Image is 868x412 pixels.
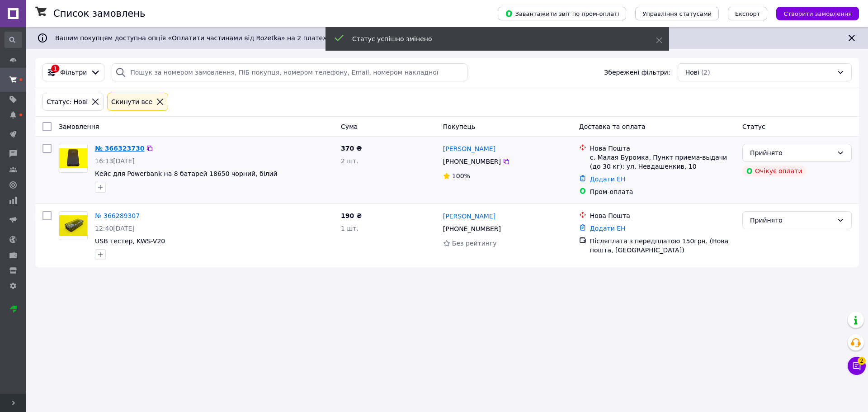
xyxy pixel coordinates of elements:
span: Завантажити звіт по пром-оплаті [505,9,619,18]
span: Cума [341,123,358,130]
a: Створити замовлення [767,9,859,17]
span: Фільтри [60,68,87,77]
div: Статус: Нові [45,97,90,107]
a: Додати ЕН [590,225,626,232]
a: Кейс для Powerbank на 8 батарей 18650 чорний, білий [95,170,278,177]
a: USB тестер, KWS-V20 [95,237,165,245]
a: Фото товару [59,211,88,240]
span: Статус [742,123,765,130]
a: [PERSON_NAME] [443,212,495,221]
img: Фото товару [59,148,87,169]
span: 1 шт. [341,225,359,232]
div: Пром-оплата [590,187,735,196]
span: Замовлення [59,123,99,130]
span: (2) [701,69,710,76]
span: Управління статусами [642,10,712,17]
span: Експорт [735,10,760,17]
a: Додати ЕН [590,175,626,183]
button: Експорт [728,7,768,20]
button: Чат з покупцем2 [848,357,866,375]
div: Післяплата з передплатою 150грн. (Нова пошта, [GEOGRAPHIC_DATA]) [590,237,735,255]
div: с. Малая Буромка, Пункт приема-выдачи (до 30 кг): ул. Невдашенкив, 10 [590,153,735,171]
button: Управління статусами [635,7,719,20]
button: Створити замовлення [776,7,859,20]
div: Нова Пошта [590,144,735,153]
span: 190 ₴ [341,212,362,219]
a: [PERSON_NAME] [443,144,495,153]
span: Доставка та оплата [579,123,646,130]
h1: Список замовлень [53,8,145,19]
div: Прийнято [750,215,833,225]
div: Нова Пошта [590,211,735,220]
span: Без рейтингу [452,240,497,247]
a: № 366323730 [95,145,144,152]
span: [PHONE_NUMBER] [443,225,501,232]
span: Вашим покупцям доступна опція «Оплатити частинами від Rozetka» на 2 платежі. Отримуйте нові замов... [55,34,628,42]
span: Покупець [443,123,475,130]
span: Збережені фільтри: [604,68,670,77]
span: 16:13[DATE] [95,157,135,165]
span: Створити замовлення [783,10,852,17]
span: 2 шт. [341,157,359,165]
span: 100% [452,172,470,180]
div: Прийнято [750,148,833,158]
span: 2 [858,357,866,365]
button: Завантажити звіт по пром-оплаті [498,7,626,20]
a: Фото товару [59,144,88,173]
img: Фото товару [59,215,87,237]
input: Пошук за номером замовлення, ПІБ покупця, номером телефону, Email, номером накладної [112,63,467,81]
div: Cкинути все [109,97,154,107]
a: № 366289307 [95,212,140,219]
div: Статус успішно змінено [352,34,633,43]
span: [PHONE_NUMBER] [443,158,501,165]
span: 12:40[DATE] [95,225,135,232]
span: 370 ₴ [341,145,362,152]
div: Очікує оплати [742,166,806,176]
span: Нові [685,68,699,77]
